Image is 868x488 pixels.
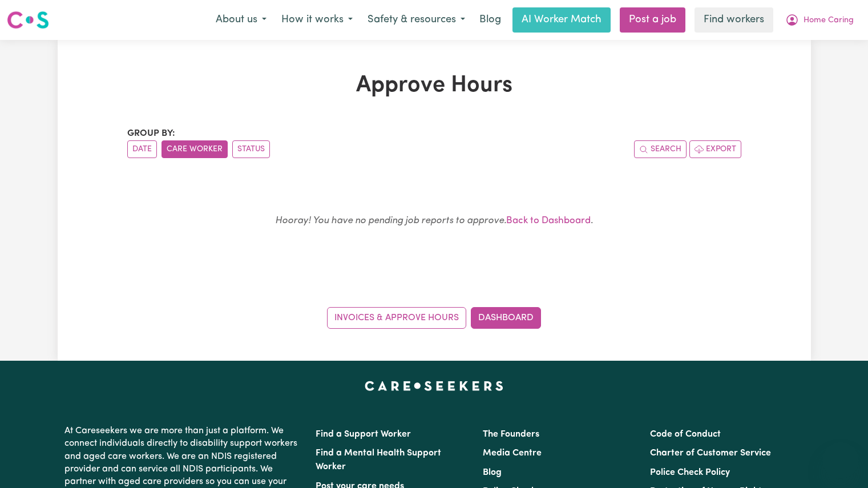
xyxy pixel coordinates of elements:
a: Blog [473,7,508,33]
a: Find a Support Worker [316,430,411,439]
button: sort invoices by care worker [162,140,228,158]
a: Invoices & Approve Hours [327,307,466,329]
a: Find workers [695,7,773,33]
button: How it works [274,8,360,32]
span: Group by: [127,129,175,138]
a: Code of Conduct [650,430,721,439]
a: Police Check Policy [650,468,730,477]
a: Back to Dashboard [506,216,591,225]
a: Blog [483,468,502,477]
a: Dashboard [471,307,541,329]
a: Post a job [620,7,685,33]
a: AI Worker Match [512,7,611,33]
a: Charter of Customer Service [650,449,771,458]
a: The Founders [483,430,539,439]
h1: Approve Hours [127,72,741,99]
small: . [275,216,593,225]
iframe: Button to launch messaging window [822,442,859,479]
em: Hooray! You have no pending job reports to approve. [275,216,506,225]
button: sort invoices by date [127,140,157,158]
button: My Account [778,8,861,32]
a: Careseekers home page [365,381,503,390]
a: Find a Mental Health Support Worker [316,449,441,471]
a: Careseekers logo [7,7,49,33]
button: About us [208,8,274,32]
span: Home Caring [804,14,854,27]
button: Search [634,140,687,158]
button: sort invoices by paid status [232,140,270,158]
a: Media Centre [483,449,542,458]
button: Safety & resources [360,8,473,32]
button: Export [689,140,741,158]
img: Careseekers logo [7,10,49,30]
